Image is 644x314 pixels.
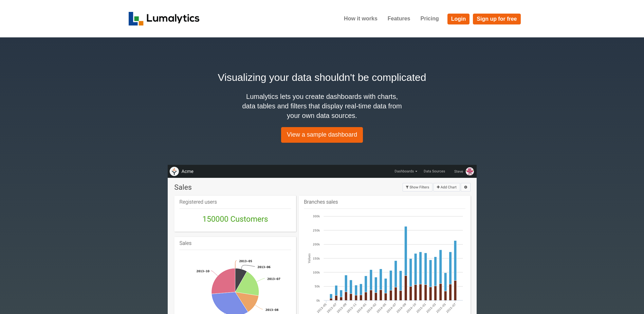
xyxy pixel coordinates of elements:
h2: Visualizing your data shouldn't be complicated [129,70,516,85]
a: Login [447,14,470,24]
a: Features [383,10,416,27]
h4: Lumalytics lets you create dashboards with charts, data tables and filters that display real-time... [241,92,404,120]
img: logo_v2-f34f87db3d4d9f5311d6c47995059ad6168825a3e1eb260e01c8041e89355404.png [129,12,200,25]
a: Pricing [415,10,444,27]
a: View a sample dashboard [281,127,363,143]
a: Sign up for free [473,14,520,24]
a: How it works [339,10,383,27]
